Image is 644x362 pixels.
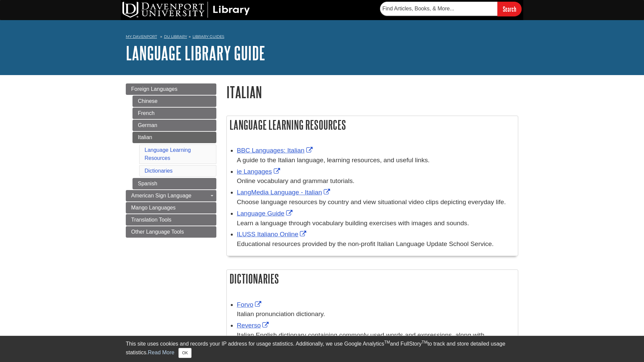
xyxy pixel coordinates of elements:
span: Foreign Languages [131,86,177,92]
h2: Dictionaries [227,270,518,288]
a: Library Guides [193,34,224,39]
h2: Language Learning Resources [227,116,518,134]
span: American Sign Language [131,193,192,198]
input: Search [497,2,522,16]
div: Italian English dictionary containing commonly used words and expressions, along with thousands o... [237,330,515,350]
div: Educational resources provided by the non-profit Italian Language Update School Service. [237,239,515,249]
a: Foreign Languages [126,83,216,95]
a: Language Learning Resources [145,147,191,161]
a: Link opens in new window [237,147,314,154]
form: Searches DU Library's articles, books, and more [380,2,522,16]
div: Guide Page Menu [126,83,216,238]
a: Translation Tools [126,214,216,226]
a: Link opens in new window [237,301,263,308]
a: Chinese [132,96,216,107]
a: Mango Languages [126,202,216,214]
a: Link opens in new window [237,189,332,196]
div: Learn a language through vocabulary building exercises with images and sounds. [237,219,515,228]
div: Online vocabulary and grammar tutorials. [237,176,515,186]
a: Dictionaries [145,168,173,174]
sup: TM [422,340,427,345]
a: German [132,120,216,131]
a: Link opens in new window [237,322,270,329]
a: Link opens in new window [237,168,282,175]
a: Link opens in new window [237,210,294,217]
div: This site uses cookies and records your IP address for usage statistics. Additionally, we use Goo... [126,340,518,358]
a: Italian [132,132,216,143]
span: Translation Tools [131,217,171,223]
a: Link opens in new window [237,231,308,238]
a: DU Library [164,34,187,39]
a: French [132,108,216,119]
div: A guide to the Italian language, learning resources, and useful links. [237,156,515,165]
div: Choose language resources by country and view situational video clips depicting everyday life. [237,197,515,207]
div: Italian pronunciation dictionary. [237,309,515,319]
img: DU Library [122,2,250,18]
a: Language Library Guide [126,43,265,63]
input: Find Articles, Books, & More... [380,2,497,16]
span: Mango Languages [131,205,176,210]
sup: TM [384,340,390,345]
nav: breadcrumb [126,32,518,43]
a: Spanish [132,178,216,189]
a: Other Language Tools [126,226,216,238]
button: Close [178,348,192,358]
h1: Italian [226,83,518,101]
a: American Sign Language [126,190,216,201]
a: Read More [148,350,174,355]
a: My Davenport [126,34,157,40]
span: Other Language Tools [131,229,184,235]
